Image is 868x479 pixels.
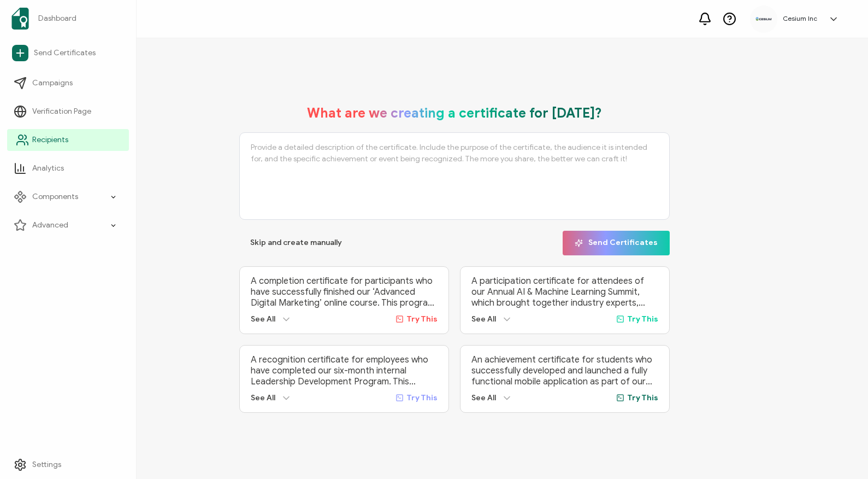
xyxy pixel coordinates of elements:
[32,106,91,117] span: Verification Page
[7,3,129,34] a: Dashboard
[7,129,129,151] a: Recipients
[32,163,64,174] span: Analytics
[406,393,438,402] span: Try This
[813,427,868,479] iframe: Chat Widget
[783,15,817,22] h5: Cesium Inc
[32,135,68,145] span: Recipients
[251,276,438,308] p: A completion certificate for participants who have successfully finished our ‘Advanced Digital Ma...
[7,101,129,122] a: Verification Page
[627,314,658,324] span: Try This
[627,393,658,402] span: Try This
[11,8,29,30] img: sertifier-logomark-colored.svg
[755,17,772,20] img: 1abc0e83-7b8f-4e95-bb42-7c8235cfe526.png
[251,393,275,402] span: See All
[38,13,76,24] span: Dashboard
[563,231,670,255] button: Send Certificates
[251,314,275,324] span: See All
[32,220,68,231] span: Advanced
[7,40,129,66] a: Send Certificates
[406,314,438,324] span: Try This
[251,354,438,387] p: A recognition certificate for employees who have completed our six-month internal Leadership Deve...
[471,393,496,402] span: See All
[32,459,61,470] span: Settings
[239,231,353,255] button: Skip and create manually
[32,191,78,202] span: Components
[7,72,129,94] a: Campaigns
[7,157,129,179] a: Analytics
[471,354,658,387] p: An achievement certificate for students who successfully developed and launched a fully functiona...
[307,105,602,121] h1: What are we creating a certificate for [DATE]?
[34,48,96,59] span: Send Certificates
[575,239,658,247] span: Send Certificates
[250,239,342,247] span: Skip and create manually
[471,276,658,308] p: A participation certificate for attendees of our Annual AI & Machine Learning Summit, which broug...
[471,314,496,324] span: See All
[7,454,129,476] a: Settings
[32,78,73,89] span: Campaigns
